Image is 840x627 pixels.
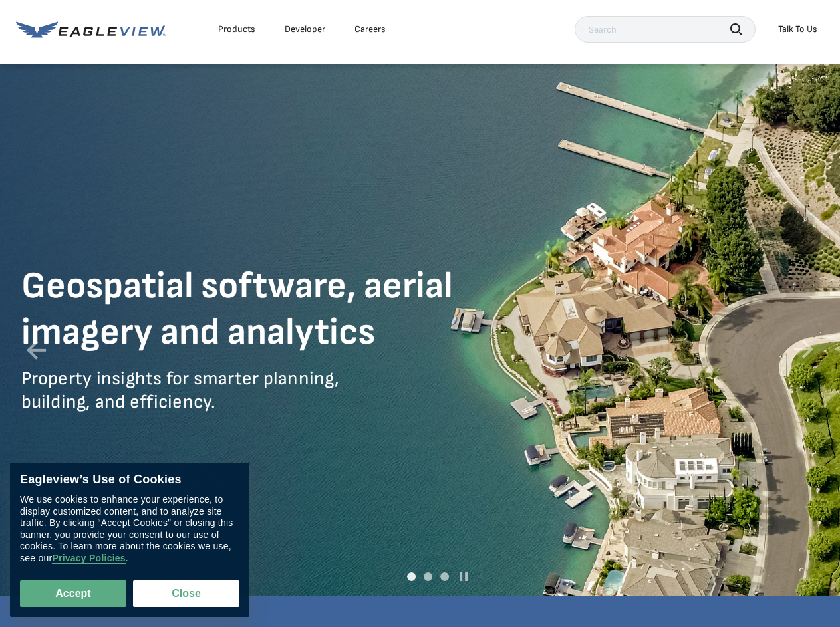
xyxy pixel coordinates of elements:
div: Talk To Us [778,23,817,35]
h1: Geospatial software, aerial imagery and analytics [21,263,487,356]
div: Careers [354,23,386,35]
div: Eagleview’s Use of Cookies [20,473,239,487]
input: Search [575,16,756,43]
a: Privacy Policies [52,553,125,564]
div: Products [218,23,255,35]
p: Property insights for smarter planning, building, and efficiency. [21,367,354,434]
div: We use cookies to enhance your experience, to display customized content, and to analyze site tra... [20,494,239,564]
a: Developer [285,23,325,35]
button: Close [133,580,239,607]
button: Accept [20,580,126,607]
